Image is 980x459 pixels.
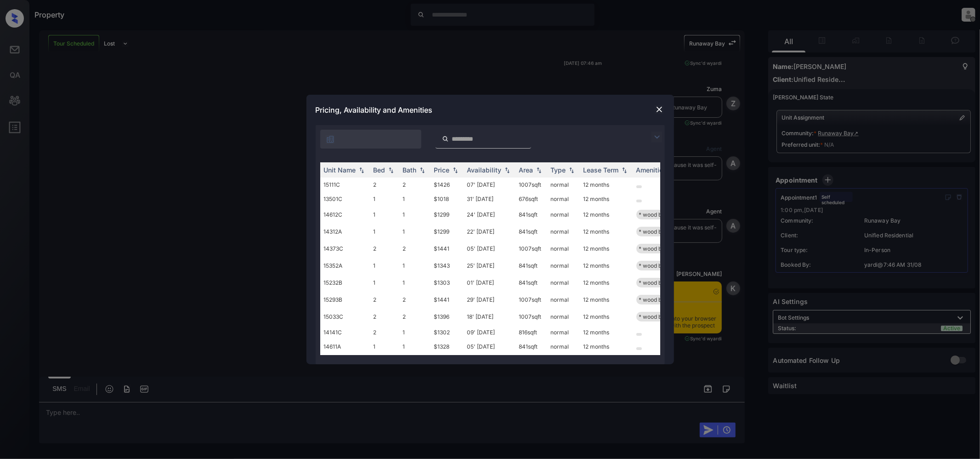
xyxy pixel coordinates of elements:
[324,166,356,174] div: Unit Name
[467,166,502,174] div: Availability
[370,354,399,371] td: 1
[431,354,464,371] td: $1303
[580,274,633,291] td: 12 months
[547,325,580,339] td: normal
[399,274,431,291] td: 1
[580,257,633,274] td: 12 months
[320,206,370,223] td: 14612C
[515,206,547,223] td: 841 sqft
[515,178,547,192] td: 1007 sqft
[370,325,399,339] td: 2
[464,274,515,291] td: 01' [DATE]
[442,135,449,143] img: icon-zuma
[386,167,396,173] img: sorting
[431,223,464,240] td: $1299
[431,178,464,192] td: $1426
[580,240,633,257] td: 12 months
[434,166,450,174] div: Price
[583,166,619,174] div: Lease Term
[464,178,515,192] td: 07' [DATE]
[320,354,370,371] td: 14613B
[515,291,547,308] td: 1007 sqft
[399,178,431,192] td: 2
[370,257,399,274] td: 1
[636,166,667,174] div: Amenities
[551,166,566,174] div: Type
[580,178,633,192] td: 12 months
[418,167,427,173] img: sorting
[403,166,417,174] div: Bath
[370,339,399,354] td: 1
[464,240,515,257] td: 05' [DATE]
[580,325,633,339] td: 12 months
[320,291,370,308] td: 15293B
[639,262,684,269] span: * wood burning ...
[639,296,684,303] span: * wood burning ...
[320,274,370,291] td: 15232B
[639,228,684,235] span: * wood burning ...
[370,274,399,291] td: 1
[515,223,547,240] td: 841 sqft
[320,178,370,192] td: 15111C
[515,354,547,371] td: 841 sqft
[464,223,515,240] td: 22' [DATE]
[580,223,633,240] td: 12 months
[547,206,580,223] td: normal
[547,354,580,371] td: normal
[399,339,431,354] td: 1
[639,245,684,252] span: * wood burning ...
[580,206,633,223] td: 12 months
[431,192,464,206] td: $1018
[320,325,370,339] td: 14141C
[431,339,464,354] td: $1328
[370,192,399,206] td: 1
[580,354,633,371] td: 12 months
[639,279,684,286] span: * wood burning ...
[399,206,431,223] td: 1
[464,192,515,206] td: 31' [DATE]
[515,325,547,339] td: 816 sqft
[515,240,547,257] td: 1007 sqft
[651,132,663,143] img: icon-zuma
[320,339,370,354] td: 14611A
[567,167,576,173] img: sorting
[357,167,366,173] img: sorting
[503,167,512,173] img: sorting
[399,325,431,339] td: 1
[515,308,547,325] td: 1007 sqft
[547,178,580,192] td: normal
[464,308,515,325] td: 18' [DATE]
[620,167,629,173] img: sorting
[580,339,633,354] td: 12 months
[580,192,633,206] td: 12 months
[464,339,515,354] td: 05' [DATE]
[515,257,547,274] td: 841 sqft
[464,291,515,308] td: 29' [DATE]
[370,291,399,308] td: 2
[547,274,580,291] td: normal
[534,167,544,173] img: sorting
[399,308,431,325] td: 2
[399,291,431,308] td: 2
[639,211,684,218] span: * wood burning ...
[547,339,580,354] td: normal
[431,291,464,308] td: $1441
[451,167,460,173] img: sorting
[547,223,580,240] td: normal
[547,192,580,206] td: normal
[431,308,464,325] td: $1396
[399,240,431,257] td: 2
[320,223,370,240] td: 14312A
[374,166,385,174] div: Bed
[370,206,399,223] td: 1
[431,240,464,257] td: $1441
[399,257,431,274] td: 1
[320,257,370,274] td: 15352A
[464,257,515,274] td: 25' [DATE]
[580,308,633,325] td: 12 months
[464,325,515,339] td: 09' [DATE]
[655,105,664,114] img: close
[320,192,370,206] td: 13501C
[370,223,399,240] td: 1
[515,339,547,354] td: 841 sqft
